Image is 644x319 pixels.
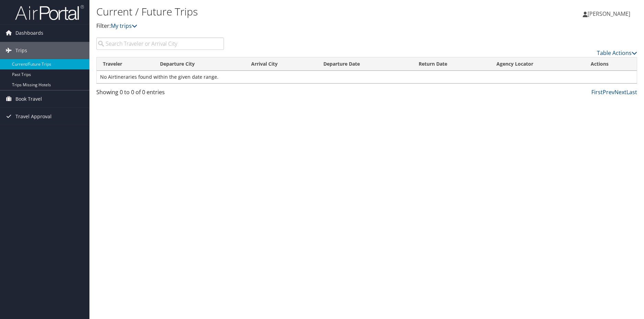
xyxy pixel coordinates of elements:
[603,88,614,96] a: Prev
[591,88,603,96] a: First
[97,71,637,83] td: No Airtineraries found within the given date range.
[15,90,42,108] span: Book Travel
[245,57,317,71] th: Arrival City: activate to sort column ascending
[96,4,457,19] h1: Current / Future Trips
[111,22,137,30] a: My trips
[597,49,637,57] a: Table Actions
[15,4,84,21] img: airportal-logo.png
[583,3,637,24] a: [PERSON_NAME]
[96,88,224,100] div: Showing 0 to 0 of 0 entries
[96,37,224,50] input: Search Traveler or Arrival City
[412,57,490,71] th: Return Date: activate to sort column ascending
[584,57,637,71] th: Actions
[15,42,27,59] span: Trips
[97,57,154,71] th: Traveler: activate to sort column ascending
[15,108,52,125] span: Travel Approval
[614,88,626,96] a: Next
[317,57,413,71] th: Departure Date: activate to sort column descending
[626,88,637,96] a: Last
[154,57,245,71] th: Departure City: activate to sort column ascending
[490,57,584,71] th: Agency Locator: activate to sort column ascending
[588,10,630,18] span: [PERSON_NAME]
[15,24,43,42] span: Dashboards
[96,22,457,31] p: Filter:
